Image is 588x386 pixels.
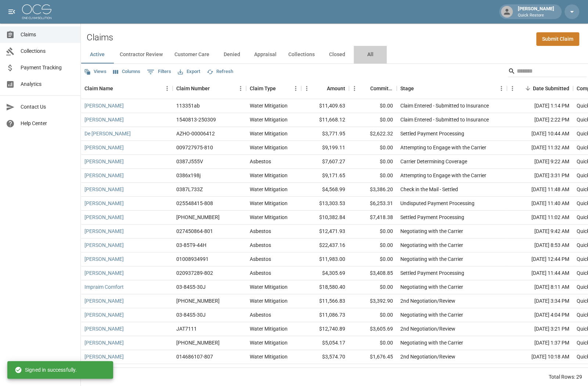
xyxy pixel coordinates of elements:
[301,225,349,238] div: $12,471.93
[246,78,301,99] div: Claim Type
[400,227,463,235] div: Negotiating with the Carrier
[349,238,397,252] div: $0.00
[145,66,173,78] button: Show filters
[507,155,573,169] div: [DATE] 9:22 AM
[205,66,235,77] button: Refresh
[250,269,271,277] div: Asbestos
[301,364,349,378] div: $5,956.36
[301,252,349,266] div: $11,983.00
[250,78,276,99] div: Claim Type
[84,172,124,179] a: [PERSON_NAME]
[84,339,124,346] a: [PERSON_NAME]
[301,280,349,294] div: $18,580.40
[250,200,288,207] div: Water Mitigation
[507,183,573,197] div: [DATE] 11:48 AM
[250,227,271,235] div: Asbestos
[248,46,282,63] button: Appraisal
[507,127,573,141] div: [DATE] 10:44 AM
[400,130,464,137] div: Settled Payment Processing
[176,102,200,109] div: 113351ab
[22,4,51,19] img: ocs-logo-white-transparent.png
[414,83,424,94] button: Sort
[21,120,75,127] span: Help Center
[400,116,489,123] div: Claim Entered - Submitted to Insurance
[176,255,209,263] div: 01008934991
[235,83,246,94] button: Menu
[81,78,173,99] div: Claim Name
[250,339,288,346] div: Water Mitigation
[533,78,569,99] div: Date Submitted
[507,141,573,155] div: [DATE] 11:32 AM
[507,350,573,364] div: [DATE] 10:18 AM
[87,32,113,43] h2: Claims
[176,200,213,207] div: 025548415-808
[349,308,397,322] div: $0.00
[276,83,286,94] button: Sort
[81,46,114,63] button: Active
[176,311,206,318] div: 03-84S5-30J
[250,158,271,165] div: Asbestos
[301,294,349,308] div: $11,566.83
[507,266,573,280] div: [DATE] 11:44 AM
[301,350,349,364] div: $3,574.70
[176,353,213,360] div: 014686107-807
[84,227,124,235] a: [PERSON_NAME]
[354,46,387,63] button: All
[301,308,349,322] div: $11,086.73
[549,373,582,380] div: Total Rows: 29
[21,31,75,39] span: Claims
[507,99,573,113] div: [DATE] 1:14 PM
[349,99,397,113] div: $0.00
[84,297,124,305] a: [PERSON_NAME]
[176,130,215,137] div: AZHO-00006412
[21,64,75,72] span: Payment Tracking
[250,130,288,137] div: Water Mitigation
[176,144,213,151] div: 009727975-810
[250,172,288,179] div: Water Mitigation
[84,283,124,291] a: Impraim Comfort
[84,186,124,193] a: [PERSON_NAME]
[349,350,397,364] div: $1,676.45
[507,113,573,127] div: [DATE] 2:22 PM
[349,322,397,336] div: $3,605.69
[400,158,467,165] div: Carrier Determining Coverage
[507,336,573,350] div: [DATE] 1:37 PM
[210,83,220,94] button: Sort
[82,66,108,77] button: Views
[176,241,206,249] div: 03-85T9-44H
[84,158,124,165] a: [PERSON_NAME]
[349,225,397,238] div: $0.00
[84,269,124,277] a: [PERSON_NAME]
[111,66,142,77] button: Select columns
[507,169,573,183] div: [DATE] 3:31 PM
[536,32,579,46] a: Submit Claim
[301,322,349,336] div: $12,740.89
[301,78,349,99] div: Amount
[250,214,288,221] div: Water Mitigation
[397,78,507,99] div: Stage
[400,353,455,360] div: 2nd Negotiation/Review
[250,353,288,360] div: Water Mitigation
[84,116,124,123] a: [PERSON_NAME]
[349,169,397,183] div: $0.00
[301,99,349,113] div: $11,409.63
[523,83,533,94] button: Sort
[250,241,271,249] div: Asbestos
[176,172,201,179] div: 0386x198j
[176,269,213,277] div: 020937289-802
[507,211,573,225] div: [DATE] 11:02 AM
[301,155,349,169] div: $7,607.27
[400,214,464,221] div: Settled Payment Processing
[84,241,124,249] a: [PERSON_NAME]
[400,144,486,151] div: Attempting to Engage with the Carrier
[250,311,271,318] div: Asbestos
[349,113,397,127] div: $0.00
[515,5,557,18] div: [PERSON_NAME]
[169,46,215,63] button: Customer Care
[301,141,349,155] div: $9,199.11
[21,103,75,111] span: Contact Us
[518,12,554,19] p: Quick Restore
[176,227,213,235] div: 027450864-801
[507,252,573,266] div: [DATE] 12:44 PM
[400,339,463,346] div: Negotiating with the Carrier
